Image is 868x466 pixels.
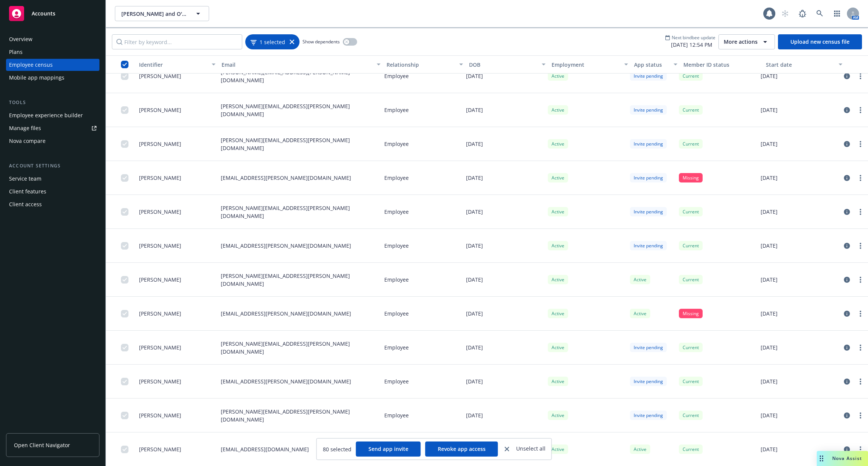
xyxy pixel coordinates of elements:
[219,55,384,74] button: Email
[466,208,483,216] p: [DATE]
[842,72,851,81] a: circleInformation
[548,411,568,420] div: Active
[139,106,181,114] span: [PERSON_NAME]
[121,208,128,216] input: Toggle Row Selected
[549,55,631,74] button: Employment
[9,72,64,84] div: Mobile app mappings
[856,173,865,182] a: more
[121,72,128,80] input: Toggle Row Selected
[630,139,667,149] div: Invite pending
[466,174,483,182] p: [DATE]
[466,55,549,74] button: DOB
[384,208,409,216] p: Employee
[9,59,53,71] div: Employee census
[552,61,620,69] div: Employment
[842,173,851,182] a: circleInformation
[679,309,703,318] div: Missing
[387,61,455,69] div: Relationship
[221,204,378,220] p: [PERSON_NAME][EMAIL_ADDRESS][PERSON_NAME][DOMAIN_NAME]
[139,174,181,182] span: [PERSON_NAME]
[384,276,409,284] p: Employee
[466,140,483,148] p: [DATE]
[121,310,128,317] input: Toggle Row Selected
[121,106,128,114] input: Toggle Row Selected
[466,411,483,419] p: [DATE]
[121,412,128,419] input: Toggle Row Selected
[139,208,181,216] span: [PERSON_NAME]
[466,242,483,250] p: [DATE]
[139,72,181,80] span: [PERSON_NAME]
[121,276,128,284] input: Toggle Row Selected
[830,6,845,21] a: Switch app
[9,46,23,58] div: Plans
[679,445,703,454] div: Current
[466,276,483,284] p: [DATE]
[548,343,568,352] div: Active
[761,377,778,385] p: [DATE]
[222,61,372,69] div: Email
[761,276,778,284] p: [DATE]
[303,38,340,45] span: Show dependents
[425,441,498,457] button: Revoke app access
[778,6,793,21] a: Start snowing
[761,106,778,114] p: [DATE]
[842,377,851,386] a: circleInformation
[680,55,763,74] button: Member ID status
[761,72,778,80] p: [DATE]
[221,445,309,453] p: [EMAIL_ADDRESS][DOMAIN_NAME]
[679,207,703,216] div: Current
[9,109,83,121] div: Employee experience builder
[6,185,99,198] a: Client features
[679,275,703,284] div: Current
[679,139,703,149] div: Current
[761,140,778,148] p: [DATE]
[766,61,834,69] div: Start date
[9,173,41,185] div: Service team
[139,411,181,419] span: [PERSON_NAME]
[384,140,409,148] p: Employee
[679,241,703,250] div: Current
[112,34,242,49] input: Filter by keyword...
[761,445,778,453] p: [DATE]
[679,377,703,386] div: Current
[856,377,865,386] a: more
[630,71,667,81] div: Invite pending
[548,445,568,454] div: Active
[139,140,181,148] span: [PERSON_NAME]
[221,310,351,317] p: [EMAIL_ADDRESS][PERSON_NAME][DOMAIN_NAME]
[221,408,378,423] p: [PERSON_NAME][EMAIL_ADDRESS][PERSON_NAME][DOMAIN_NAME]
[718,34,775,49] button: More actions
[842,445,851,454] a: circleInformation
[6,3,99,24] a: Accounts
[842,241,851,250] a: circleInformation
[842,139,851,149] a: circleInformation
[548,173,568,182] div: Active
[466,106,483,114] p: [DATE]
[139,310,181,317] span: [PERSON_NAME]
[761,208,778,216] p: [DATE]
[9,122,41,134] div: Manage files
[856,72,865,81] a: more
[679,343,703,352] div: Current
[6,99,99,106] div: Tools
[139,377,181,385] span: [PERSON_NAME]
[761,242,778,250] p: [DATE]
[630,377,667,386] div: Invite pending
[6,135,99,147] a: Nova compare
[856,343,865,352] a: more
[121,378,128,385] input: Toggle Row Selected
[548,71,568,81] div: Active
[384,106,409,114] p: Employee
[665,41,715,49] span: [DATE] 12:54 PM
[778,34,862,49] a: Upload new census file
[9,33,32,45] div: Overview
[139,276,181,284] span: [PERSON_NAME]
[856,411,865,420] a: more
[466,72,483,80] p: [DATE]
[761,174,778,182] p: [DATE]
[384,377,409,385] p: Employee
[384,72,409,80] p: Employee
[548,377,568,386] div: Active
[384,174,409,182] p: Employee
[139,445,181,453] span: [PERSON_NAME]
